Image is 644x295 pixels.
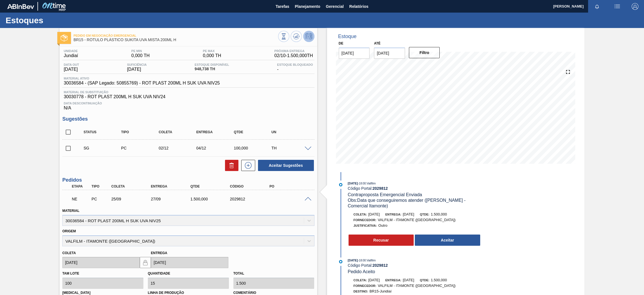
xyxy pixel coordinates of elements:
p: NE [72,197,90,201]
span: Fornecedor: [354,218,377,222]
button: locked [140,257,151,268]
span: Coleta: [354,278,367,282]
button: Atualizar Gráfico [291,31,302,42]
div: PO [268,184,313,188]
span: [DATE] [64,67,79,72]
div: - [276,63,314,72]
span: 30036584 - (SAP Legado: 50855769) - ROT PLAST 200ML H SUK UVA NIV25 [64,81,220,86]
div: Pedido de Compra [120,146,162,150]
div: Qtde [189,184,234,188]
img: TNhmsLtSVTkK8tSr43FrP2fwEKptu5GPRR3wAAAABJRU5ErkJggg== [7,4,34,9]
span: BR15 - RÓTULO PLÁSTICO SUKITA UVA MISTA 200ML H [74,38,278,42]
div: Estoque [338,34,357,39]
div: 100,000 [233,146,275,150]
button: Filtro [409,47,440,58]
div: Nova sugestão [238,160,255,171]
span: 02/10 - 1.500,000 TH [274,53,313,58]
span: Data Descontinuação [64,102,313,105]
label: Total [233,271,244,275]
img: Ícone [61,34,68,41]
span: - 18:00 [358,259,366,262]
span: PE MAX [203,49,221,53]
span: PE MIN [131,49,150,53]
span: Destino: [354,290,368,293]
div: Coleta [157,130,200,134]
div: Código [229,184,274,188]
span: Entrega: [385,213,401,216]
div: Qtde [233,130,275,134]
img: Logout [632,3,638,10]
h1: Estoques [6,17,105,24]
span: [DATE] [368,212,380,216]
img: locked [142,259,149,266]
div: 02/12/2025 [157,146,200,150]
div: Entrega [195,130,237,134]
div: Aceitar Sugestões [255,159,314,172]
button: Recusar [349,235,414,246]
span: [DATE] [403,278,414,282]
button: Aceitar [415,235,480,246]
div: Pedido em Negociação Emergencial [70,193,92,205]
div: 25/09/2025 [110,197,155,201]
div: TH [270,146,312,150]
div: 27/09/2025 [150,197,195,201]
button: Visão Geral dos Estoques [278,31,289,42]
input: dd/mm/yyyy [339,48,370,59]
label: Coleta [62,251,76,255]
span: VALFILM - ITAMONTE ([GEOGRAPHIC_DATA]) [378,284,456,288]
span: [DATE] [403,212,414,216]
span: : Valfilm [366,182,376,185]
span: Contraproposta Emergencial Enviada [348,192,422,197]
span: : Valfilm [366,259,376,262]
div: Código Portal: [348,263,480,268]
input: dd/mm/yyyy [151,257,228,268]
span: [DATE] [348,182,358,185]
div: UN [270,130,312,134]
span: Estoque Bloqueado [277,63,313,66]
input: dd/mm/yyyy [374,48,405,59]
span: Justificativa: [354,224,377,227]
span: VALFILM - ITAMONTE ([GEOGRAPHIC_DATA]) [378,218,456,222]
div: Código Portal: [348,186,480,191]
div: 04/12/2025 [195,146,237,150]
div: N/A [62,99,314,111]
label: Tam lote [62,271,79,275]
span: 1.500,000 [431,212,447,216]
span: Material de Substituição [64,90,313,94]
label: De [339,41,344,45]
label: Material [62,209,79,213]
strong: 2029812 [373,186,388,191]
span: Qtde: [420,213,429,216]
span: Coleta: [354,213,367,216]
img: atual [339,260,342,263]
div: Tipo [90,184,112,188]
span: Qtde: [420,278,429,282]
span: 0,000 TH [203,53,221,58]
div: Etapa [70,184,92,188]
span: Data out [64,63,79,66]
div: 1.500,000 [189,197,234,201]
label: Até [374,41,380,45]
div: 2029812 [229,197,274,201]
span: Tarefas [276,3,289,10]
button: Notificações [588,3,606,10]
label: Origem [62,229,76,233]
span: Material ativo [64,77,220,80]
div: Sugestão Criada [82,146,125,150]
h3: Pedidos [62,177,314,183]
input: dd/mm/yyyy [62,257,140,268]
div: Coleta [110,184,155,188]
span: [DATE] [348,259,358,262]
img: userActions [614,3,621,10]
label: Entrega [151,251,167,255]
span: Próxima Entrega [274,49,313,53]
span: [DATE] [127,67,146,72]
h3: Sugestões [62,116,314,122]
span: Planejamento [295,3,320,10]
span: Pedido Aceito [348,269,375,274]
button: Desprogramar Estoque [303,31,314,42]
span: Unidade [64,49,78,53]
div: Pedido de Compra [90,197,112,201]
span: Estoque Disponível [195,63,229,66]
span: Suficiência [127,63,146,66]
